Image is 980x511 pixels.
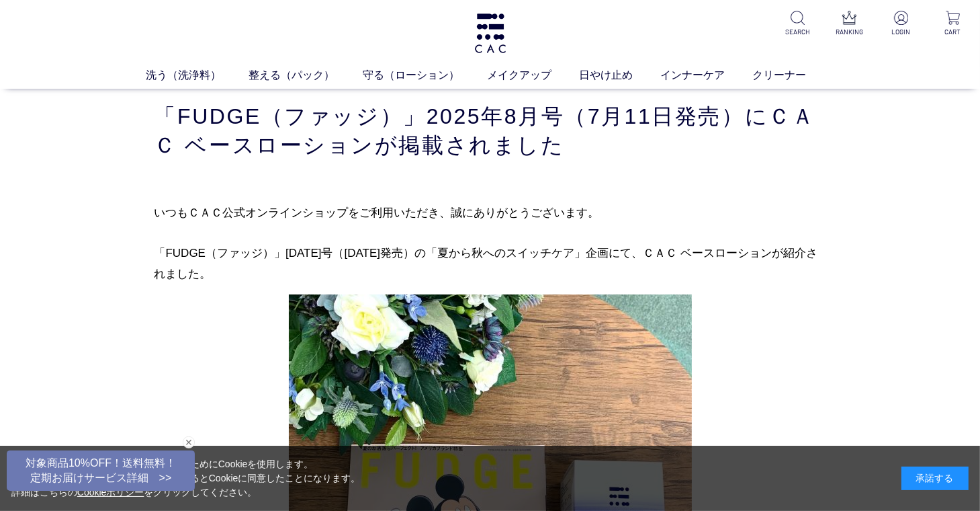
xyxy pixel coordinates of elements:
p: CART [936,27,969,37]
div: 承諾する [901,467,969,490]
a: 洗う（洗浄料） [146,67,249,83]
a: LOGIN [885,11,918,37]
a: CART [936,11,969,37]
a: クリーナー [753,67,834,83]
p: いつもＣＡＣ公式オンラインショップをご利用いただき、誠にありがとうございます。 「FUDGE（ファッジ）」[DATE]号（[DATE]発売）の「夏から秋へのスイッチケア」企画にて、ＣＡＣ ベース... [154,202,826,285]
a: SEARCH [781,11,814,37]
p: RANKING [833,27,866,37]
p: LOGIN [885,27,918,37]
a: インナーケア [660,67,752,83]
a: メイクアップ [487,67,579,83]
img: logo [473,13,508,53]
a: 日やけ止め [579,67,660,83]
a: 整える（パック） [249,67,362,83]
a: RANKING [833,11,866,37]
p: SEARCH [781,27,814,37]
h1: 「FUDGE（ファッジ）」2025年8月号（7月11日発売）にＣＡＣ ベースローションが掲載されました [154,102,826,159]
a: 守る（ローション） [363,67,487,83]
